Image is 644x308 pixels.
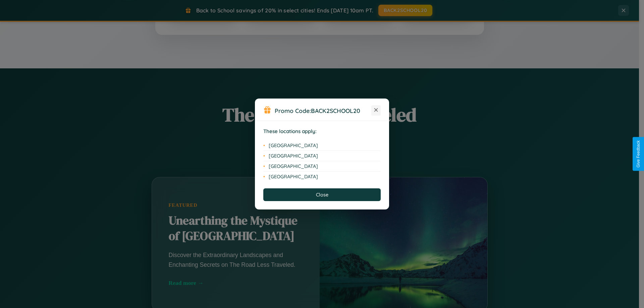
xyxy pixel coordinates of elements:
h3: Promo Code: [275,107,371,114]
li: [GEOGRAPHIC_DATA] [263,161,381,172]
li: [GEOGRAPHIC_DATA] [263,151,381,161]
b: BACK2SCHOOL20 [311,107,360,114]
li: [GEOGRAPHIC_DATA] [263,172,381,182]
strong: These locations apply: [263,128,317,134]
li: [GEOGRAPHIC_DATA] [263,140,381,151]
div: Give Feedback [636,140,641,168]
button: Close [263,188,381,201]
